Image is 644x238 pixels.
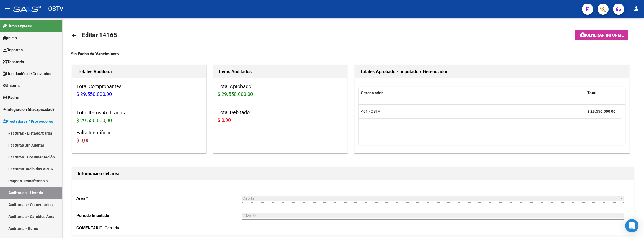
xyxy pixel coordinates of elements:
span: Editar 14165 [82,32,117,39]
strong: COMENTARIO [76,226,102,231]
h3: Total Comprobantes: [76,83,202,98]
span: Generar informe [586,33,624,38]
span: Firma Express [3,23,32,29]
span: Gerenciador [361,91,383,95]
mat-icon: cloud_download [580,31,586,38]
span: $ 29.550.000,00 [76,91,112,97]
span: : Cerrada [76,226,119,231]
h3: Falta Identificar: [76,129,202,144]
span: $ 0,00 [76,137,90,143]
span: Inicio [3,35,17,41]
mat-icon: arrow_back [71,32,77,39]
span: Sistema [3,83,21,89]
h3: Total Debitado: [218,109,343,124]
h3: Total Aprobado: [218,83,343,98]
span: $ 29.550.000,00 [76,117,112,123]
span: $ 29.550.000,00 [218,91,253,97]
h1: Información del área [78,169,628,178]
strong: $ 29.550.000,00 [587,109,615,114]
span: Liquidación de Convenios [3,71,51,77]
div: Open Intercom Messenger [625,219,638,232]
h1: Totales Aprobado - Imputado x Gerenciador [360,67,624,76]
span: Padrón [3,94,20,101]
span: Reportes [3,47,23,53]
mat-icon: menu [4,5,11,12]
span: - OSTV [44,3,63,15]
h3: Total Items Auditados: [76,109,202,124]
span: Capita [242,196,254,201]
span: $ 0,00 [218,117,231,123]
h1: Items Auditados [219,67,342,76]
datatable-header-cell: Total [585,87,621,99]
span: A01 - OSTV [361,109,380,114]
mat-icon: person [633,5,640,12]
div: Sin Fecha de Vencimiento [71,51,635,57]
span: Total [587,91,596,95]
button: Generar informe [575,30,628,40]
span: Tesorería [3,59,24,65]
p: Periodo Imputado [76,213,242,219]
p: Area * [76,195,242,201]
datatable-header-cell: Gerenciador [359,87,585,99]
span: Integración (discapacidad) [3,106,54,112]
h1: Totales Auditoría [78,67,201,76]
span: Prestadores / Proveedores [3,118,53,124]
